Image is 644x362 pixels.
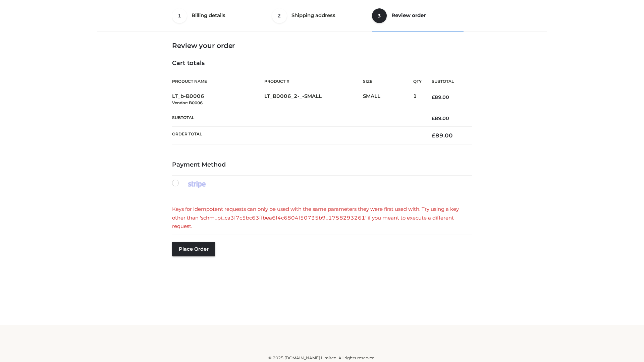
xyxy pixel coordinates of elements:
div: Keys for idempotent requests can only be used with the same parameters they were first used with.... [172,205,472,231]
div: © 2025 [DOMAIN_NAME] Limited. All rights reserved. [100,355,544,361]
bdi: 89.00 [432,132,453,139]
th: Size [363,74,410,89]
td: LT_B0006_2-_-SMALL [264,89,363,110]
span: £ [432,94,435,100]
bdi: 89.00 [432,115,449,121]
td: 1 [413,89,422,110]
h4: Cart totals [172,60,472,67]
th: Qty [413,74,422,89]
td: SMALL [363,89,413,110]
button: Place order [172,242,215,256]
th: Product Name [172,74,264,89]
th: Subtotal [422,74,472,89]
th: Subtotal [172,110,422,126]
th: Product # [264,74,363,89]
bdi: 89.00 [432,94,449,100]
span: £ [432,115,435,121]
td: LT_b-B0006 [172,89,264,110]
h3: Review your order [172,42,472,50]
small: Vendor: B0006 [172,100,203,105]
span: £ [432,132,435,139]
h4: Payment Method [172,161,472,169]
th: Order Total [172,127,422,144]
